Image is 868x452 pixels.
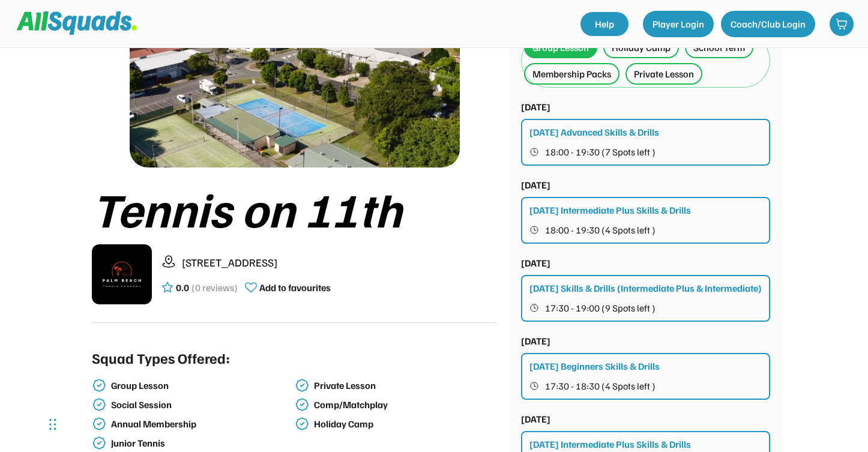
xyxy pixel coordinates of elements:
img: check-verified-01.svg [295,397,309,412]
div: Membership Packs [532,67,611,81]
button: 18:00 - 19:30 (7 Spots left ) [529,144,763,160]
div: 0.0 [176,280,189,295]
button: 17:30 - 18:30 (4 Spots left ) [529,378,763,394]
img: check-verified-01.svg [92,436,106,450]
span: 17:30 - 19:00 (9 Spots left ) [545,303,656,313]
button: 17:30 - 19:00 (9 Spots left ) [529,300,763,316]
img: check-verified-01.svg [92,397,106,412]
button: Player Login [643,11,714,37]
div: Junior Tennis [111,438,292,449]
div: [DATE] Beginners Skills & Drills [529,359,660,373]
img: check-verified-01.svg [295,417,309,431]
div: [DATE] [521,178,550,192]
div: [DATE] Advanced Skills & Drills [529,125,659,139]
img: IMG_2979.png [92,244,152,304]
img: shopping-cart-01%20%281%29.svg [836,18,848,30]
button: 18:00 - 19:30 (4 Spots left ) [529,222,763,238]
a: Help [580,12,628,36]
img: check-verified-01.svg [92,417,106,431]
div: Annual Membership [111,418,292,430]
div: (0 reviews) [191,280,238,295]
div: Private Lesson [634,67,694,81]
span: 18:00 - 19:30 (4 Spots left ) [545,225,656,235]
div: [DATE] Intermediate Plus Skills & Drills [529,203,691,217]
div: [DATE] Skills & Drills (Intermediate Plus & Intermediate) [529,281,762,295]
div: [DATE] [521,256,550,270]
div: [DATE] Intermediate Plus Skills & Drills [529,437,691,451]
div: Comp/Matchplay [314,399,495,411]
div: Social Session [111,399,292,411]
div: Tennis on 11th [92,182,497,235]
div: [DATE] [521,412,550,426]
span: 17:30 - 18:30 (4 Spots left ) [545,381,656,391]
img: check-verified-01.svg [92,378,106,393]
div: [DATE] [521,100,550,114]
div: [STREET_ADDRESS] [182,255,497,271]
div: Private Lesson [314,380,495,391]
div: [DATE] [521,334,550,348]
div: Holiday Camp [314,418,495,430]
div: Group Lesson [111,380,292,391]
img: Squad%20Logo.svg [17,11,137,34]
div: Squad Types Offered: [92,347,230,369]
span: 18:00 - 19:30 (7 Spots left ) [545,147,656,157]
button: Coach/Club Login [721,11,815,37]
img: check-verified-01.svg [295,378,309,393]
div: Add to favourites [259,280,331,295]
